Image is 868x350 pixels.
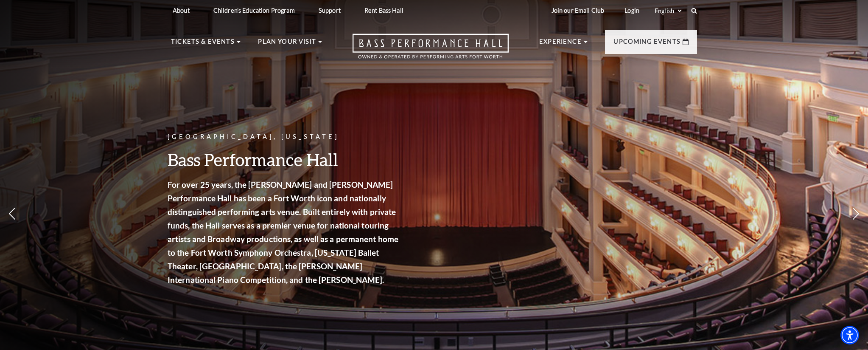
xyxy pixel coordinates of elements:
p: Support [319,7,341,14]
div: Accessibility Menu [840,326,859,344]
p: About [173,7,190,14]
p: Tickets & Events [171,37,235,52]
p: Experience [539,37,582,52]
h3: Bass Performance Hall [168,149,401,170]
p: Plan Your Visit [258,37,316,52]
p: Children's Education Program [213,7,295,14]
strong: For over 25 years, the [PERSON_NAME] and [PERSON_NAME] Performance Hall has been a Fort Worth ico... [168,180,398,285]
p: Upcoming Events [613,37,680,52]
p: [GEOGRAPHIC_DATA], [US_STATE] [168,132,401,142]
a: Open this option [322,34,539,67]
p: Rent Bass Hall [364,7,403,14]
select: Select: [653,7,683,15]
